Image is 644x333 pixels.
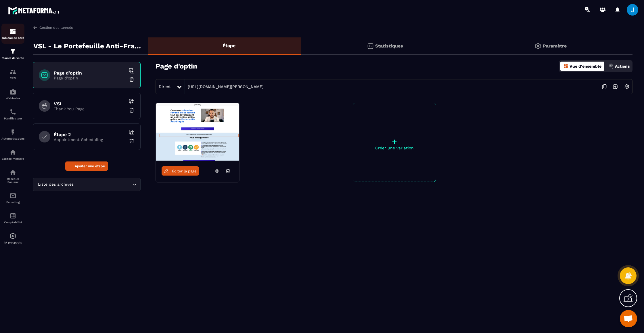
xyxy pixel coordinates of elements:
[8,5,60,16] img: logo
[54,106,126,111] p: Thank You Page
[615,64,630,68] p: Actions
[33,25,73,30] a: Gestion des tunnels
[1,117,24,120] p: Planificateur
[1,165,24,188] a: social-networksocial-networkRéseaux Sociaux
[9,129,16,136] img: automations
[1,104,24,124] a: schedulerschedulerPlanificateur
[33,25,38,30] img: arrow
[1,124,24,144] a: automationsautomationsAutomatisations
[1,208,24,228] a: accountantaccountantComptabilité
[1,201,24,204] p: E-mailing
[9,48,16,55] img: formation
[156,103,239,161] img: image
[1,144,24,165] a: automationsautomationsEspace membre
[54,76,126,80] p: Page d'optin
[162,166,199,176] a: Éditer la page
[9,68,16,75] img: formation
[563,64,568,69] img: dashboard-orange.40269519.svg
[223,43,235,48] p: Étape
[1,24,24,44] a: formationformationTableau de bord
[54,101,126,106] h6: VSL
[214,42,221,49] img: bars-o.4a397970.svg
[367,43,374,50] img: stats.20deebd0.svg
[9,109,16,115] img: scheduler
[129,77,135,82] img: trash
[54,132,126,137] h6: Étape 2
[129,138,135,144] img: trash
[9,192,16,199] img: email
[610,81,621,92] img: arrow-next.bcc2205e.svg
[33,178,141,191] div: Search for option
[543,43,567,49] p: Paramètre
[1,241,24,244] p: IA prospects
[1,84,24,104] a: automationsautomationsWebinaire
[1,221,24,224] p: Comptabilité
[156,62,197,70] h3: Page d'optin
[534,43,541,50] img: setting-gr.5f69749f.svg
[353,146,436,150] p: Créer une variation
[620,310,637,327] a: Ouvrir le chat
[9,88,16,95] img: automations
[9,233,16,239] img: automations
[1,77,24,80] p: CRM
[621,81,632,92] img: setting-w.858f3a88.svg
[353,138,436,146] p: +
[9,28,16,35] img: formation
[1,137,24,140] p: Automatisations
[570,64,601,68] p: Vue d'ensemble
[9,212,16,219] img: accountant
[1,177,24,184] p: Réseaux Sociaux
[1,64,24,84] a: formationformationCRM
[1,188,24,208] a: emailemailE-mailing
[375,43,403,49] p: Statistiques
[9,169,16,176] img: social-network
[1,44,24,64] a: formationformationTunnel de vente
[185,84,264,89] a: [URL][DOMAIN_NAME][PERSON_NAME]
[1,157,24,160] p: Espace membre
[75,181,131,188] input: Search for option
[1,97,24,100] p: Webinaire
[54,137,126,142] p: Appointment Scheduling
[65,161,108,171] button: Ajouter une étape
[54,70,126,76] h6: Page d'optin
[9,149,16,156] img: automations
[1,56,24,60] p: Tunnel de vente
[129,107,135,113] img: trash
[37,181,75,188] span: Liste des archives
[172,169,197,173] span: Éditer la page
[33,40,144,52] p: VSL - Le Portefeuille Anti-Fragile
[1,36,24,39] p: Tableau de bord
[159,84,171,89] span: Direct
[609,64,614,69] img: actions.d6e523a2.png
[75,163,105,169] span: Ajouter une étape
